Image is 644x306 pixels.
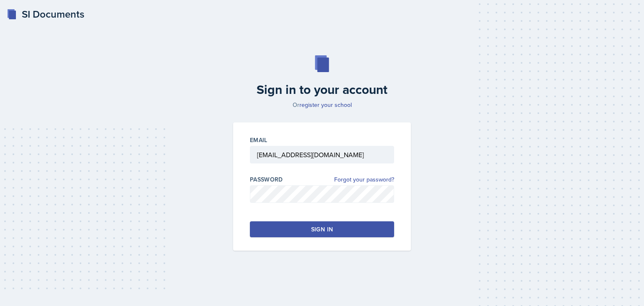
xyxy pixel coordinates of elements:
[334,175,394,184] a: Forgot your password?
[228,101,416,109] p: Or
[299,101,352,109] a: register your school
[250,221,394,237] button: Sign in
[7,7,84,22] a: SI Documents
[228,82,416,97] h2: Sign in to your account
[250,146,394,163] input: Email
[250,136,267,144] label: Email
[311,225,333,233] div: Sign in
[250,175,283,184] label: Password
